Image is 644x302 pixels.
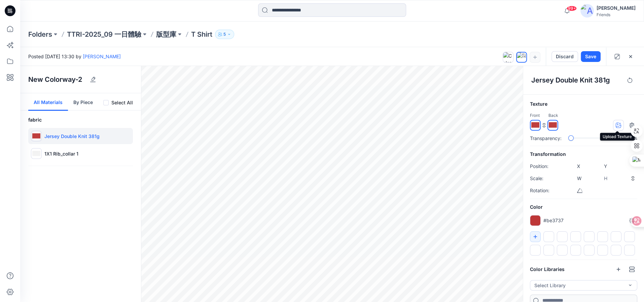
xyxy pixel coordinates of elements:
[568,135,574,141] div: slider-ex-1
[597,4,636,12] div: [PERSON_NAME]
[111,99,133,107] label: Select All
[530,265,565,273] h6: Color Libraries
[531,76,621,84] h4: Jersey Double Knit 381g
[83,54,121,59] a: [PERSON_NAME]
[530,112,540,119] p: Front
[548,112,558,119] p: Back
[44,133,100,140] p: Jersey Double Knit 381g
[44,150,78,157] p: 1X1 Rib_collar 1
[551,51,578,62] button: Discard
[28,116,133,124] h6: fabric
[530,280,637,291] button: Select Library
[191,30,212,39] p: T Shirt
[530,174,557,182] p: Scale:
[215,30,234,39] button: 5
[567,6,577,11] span: 99+
[28,93,68,111] button: All Materials
[623,135,637,142] p: 0%
[68,93,98,111] button: By Piece
[531,121,539,129] img: igaNqQAAAAZJREFUAwAFO9E8Hs4Z9AAAAABJRU5ErkJggg==
[530,162,557,170] p: Position:
[67,30,141,39] a: TTRI-2025_09 一日體驗
[28,75,82,83] h4: New Colorway-2
[597,12,636,17] div: Friends
[156,30,176,39] a: 版型庫
[581,51,601,62] button: Save
[530,150,637,158] h6: Transformation
[530,203,637,211] h6: Color
[530,187,557,195] p: Rotation:
[517,53,526,62] img: New Colorway-2
[604,174,609,182] p: H
[549,121,557,129] img: igaNqQAAAAZJREFUAwAFO9E8Hs4Z9AAAAABJRU5ErkJggg==
[577,162,582,170] p: X
[32,149,40,158] img: 1ZKzqQAAAAZJREFUAwDbJ1I83ddGwgAAAABJRU5ErkJggg==
[28,53,121,60] span: Posted [DATE] 13:30 by
[604,162,609,170] p: Y
[28,30,52,39] a: Folders
[577,174,582,182] p: W
[223,31,226,38] p: 5
[543,217,564,224] p: #be3737
[32,132,40,140] img: igaNqQAAAAZJREFUAwAFO9E8Hs4Z9AAAAABJRU5ErkJggg==
[580,4,594,18] img: avatar
[530,135,562,142] p: Transparency:
[530,100,637,108] h6: Texture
